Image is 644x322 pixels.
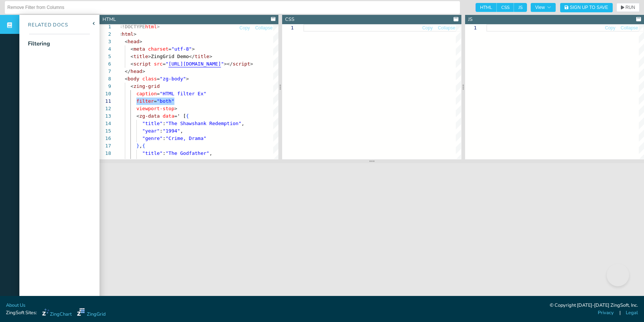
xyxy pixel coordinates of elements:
div: 1 [100,23,111,31]
span: < [130,61,133,67]
span: Copy [240,26,250,30]
span: head [130,68,142,74]
span: = [154,98,157,104]
span: src [154,61,162,67]
span: < [136,113,139,119]
div: HTML [102,16,116,23]
span: Collapse [621,26,638,30]
span: "genre" [142,136,163,141]
span: > [142,68,145,74]
span: "utf-8" [171,46,192,52]
a: Privacy [598,309,614,316]
span: = [157,76,160,82]
div: checkbox-group [476,3,527,12]
div: 5 [100,53,111,60]
button: Copy [422,25,433,32]
span: = [174,113,177,119]
div: 2 [100,31,111,38]
div: 1 [465,24,477,32]
span: : [162,121,165,126]
div: 10 [100,90,111,98]
div: Filtering [28,39,50,48]
span: { [142,143,145,149]
div: 12 [100,105,111,112]
span: Copy [422,26,433,30]
span: "year" [142,128,160,134]
span: , [209,150,212,156]
span: < [130,83,133,89]
span: "1972" [162,158,180,163]
div: 4 [100,45,111,53]
span: Collapse [255,26,273,30]
span: | [619,309,621,316]
span: , [241,121,244,126]
div: 13 [100,112,111,120]
div: 17 [100,142,111,150]
span: { [186,113,189,119]
span: "both" [157,98,174,104]
button: RUN [616,3,640,12]
span: "1994" [162,128,180,134]
button: Collapse [438,25,456,32]
span: HTML [476,3,497,12]
div: 9 [100,83,111,90]
input: Untitled Demo [7,1,457,13]
span: "HTML filter Ex" [160,91,206,96]
span: "The Shawshank Redemption" [165,121,241,126]
span: : [160,128,163,134]
a: ZingGrid [77,308,105,318]
div: 1 [282,24,294,32]
span: > [157,24,160,29]
div: Related Docs [19,22,68,29]
span: script [133,61,151,67]
span: filter [136,98,154,104]
span: "Crime, Drama" [165,136,206,141]
a: About Us [6,302,25,309]
div: 11 [100,98,111,105]
span: > [192,46,195,52]
span: [URL][DOMAIN_NAME] [168,61,221,67]
a: Legal [626,309,638,316]
span: "title" [142,121,163,126]
span: < [125,76,128,82]
span: <!DOCTYPE [119,24,145,29]
span: zing-grid [133,83,160,89]
div: JS [468,16,473,23]
span: : [160,158,163,163]
div: 3 [100,38,111,45]
span: , [180,158,183,163]
div: 6 [100,60,111,68]
span: > [209,54,212,59]
span: = [168,46,171,52]
span: JS [514,3,527,12]
div: 14 [100,120,111,127]
div: © Copyright [DATE]-[DATE] ZingSoft, Inc. [550,302,638,309]
button: View [531,3,556,12]
span: = [162,61,165,67]
span: < [125,39,128,44]
span: meta [133,46,145,52]
span: ' [ [177,113,186,119]
span: > [139,39,142,44]
span: > [186,76,189,82]
span: zg-data [139,113,160,119]
div: 7 [100,68,111,75]
span: " [221,61,224,67]
span: " [165,61,168,67]
span: charset [148,46,168,52]
span: viewport-stop [136,106,174,111]
div: 18 [100,150,111,157]
span: View [535,5,551,10]
span: html [145,24,157,29]
a: ZingChart [42,308,72,318]
button: Collapse [255,25,273,32]
span: = [157,91,160,96]
span: body [127,76,139,82]
span: </ [125,68,131,74]
span: html [122,31,133,37]
span: Sign Up to Save [570,5,608,10]
span: script [233,61,250,67]
span: "year" [142,158,160,163]
span: "title" [142,150,163,156]
span: CSS [497,3,514,12]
